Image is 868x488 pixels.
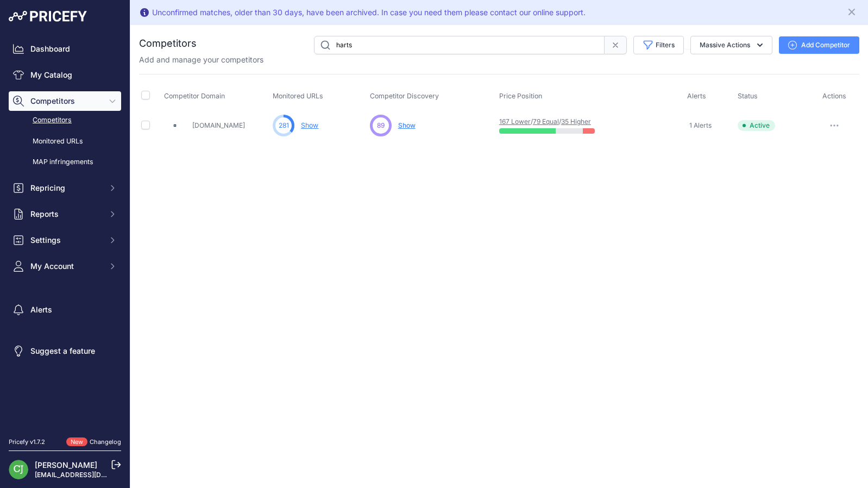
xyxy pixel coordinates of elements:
a: 167 Lower [499,117,531,126]
a: Alerts [9,300,121,320]
p: Add and manage your competitors [139,54,263,65]
div: Unconfirmed matches, older than 30 days, have been archived. In case you need them please contact... [152,7,586,18]
button: Competitors [9,91,121,111]
span: Competitors [30,96,102,107]
span: Competitor Discovery [370,92,439,100]
div: Pricefy v1.7.2 [9,437,45,447]
span: Alerts [687,92,706,100]
a: [DOMAIN_NAME] [192,121,245,129]
span: Monitored URLs [273,92,323,100]
p: / / [499,117,569,126]
nav: Sidebar [9,39,121,424]
a: [EMAIL_ADDRESS][DOMAIN_NAME] [35,471,148,479]
button: Massive Actions [690,36,772,54]
a: 79 Equal [533,117,559,126]
span: Active [738,120,775,131]
a: Show [301,121,318,129]
button: My Account [9,256,121,276]
button: Repricing [9,178,121,198]
span: 1 Alerts [689,121,712,130]
span: Status [738,92,758,100]
span: Competitor Domain [164,92,225,100]
a: Monitored URLs [9,132,121,151]
button: Settings [9,230,121,250]
span: Reports [30,209,102,220]
input: Search [314,36,605,54]
h2: Competitors [139,36,197,51]
a: My Catalog [9,65,121,85]
a: MAP infringements [9,153,121,172]
a: Dashboard [9,39,121,59]
img: Pricefy Logo [9,11,87,22]
button: Filters [633,36,684,54]
span: Show [398,121,416,129]
span: 89 [377,121,385,130]
a: 1 Alerts [687,120,712,131]
span: Actions [822,92,846,100]
span: New [66,437,87,447]
span: Settings [30,235,102,246]
a: [PERSON_NAME] [35,460,97,470]
span: Price Position [499,92,542,100]
a: 35 Higher [561,117,591,126]
button: Add Competitor [779,36,859,54]
span: Repricing [30,183,102,193]
button: Close [846,4,859,17]
a: Changelog [90,438,121,446]
a: Competitors [9,111,121,130]
button: Reports [9,204,121,224]
span: 281 [279,121,289,130]
span: My Account [30,261,102,272]
a: Suggest a feature [9,341,121,361]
